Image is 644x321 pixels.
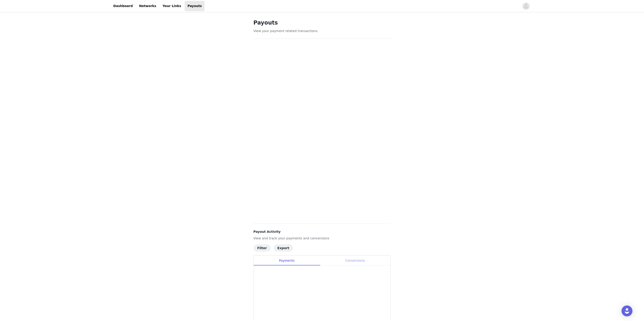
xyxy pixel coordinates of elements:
p: View your payment related transactions. [254,29,391,33]
div: avatar [524,3,528,10]
h1: Payouts [254,19,391,27]
p: View and track your payments and conversions [254,236,391,241]
div: Payments [254,256,320,266]
h4: Payout Activity [254,229,391,234]
div: Conversions [320,256,390,266]
a: Payouts [185,1,205,11]
a: Networks [136,1,159,11]
button: Export [274,244,293,252]
div: Open Intercom Messenger [622,306,633,316]
button: Filter [254,244,271,252]
a: Your Links [160,1,184,11]
a: Dashboard [111,1,136,11]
